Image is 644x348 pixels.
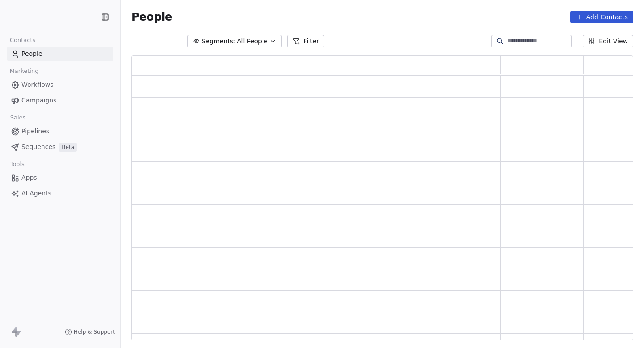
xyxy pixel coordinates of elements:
[65,328,115,335] a: Help & Support
[7,186,113,201] a: AI Agents
[287,35,324,47] button: Filter
[583,35,633,47] button: Edit View
[6,34,39,47] span: Contacts
[202,37,235,46] span: Segments:
[6,111,30,124] span: Sales
[7,93,113,108] a: Campaigns
[6,64,42,78] span: Marketing
[59,143,77,152] span: Beta
[21,127,49,136] span: Pipelines
[7,170,113,185] a: Apps
[21,189,51,198] span: AI Agents
[21,96,56,105] span: Campaigns
[21,173,37,182] span: Apps
[21,49,42,59] span: People
[7,140,113,154] a: SequencesBeta
[7,124,113,139] a: Pipelines
[7,77,113,92] a: Workflows
[237,37,267,46] span: All People
[21,142,55,152] span: Sequences
[131,10,172,24] span: People
[74,328,115,335] span: Help & Support
[21,80,54,89] span: Workflows
[570,11,633,23] button: Add Contacts
[6,157,28,171] span: Tools
[7,47,113,61] a: People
